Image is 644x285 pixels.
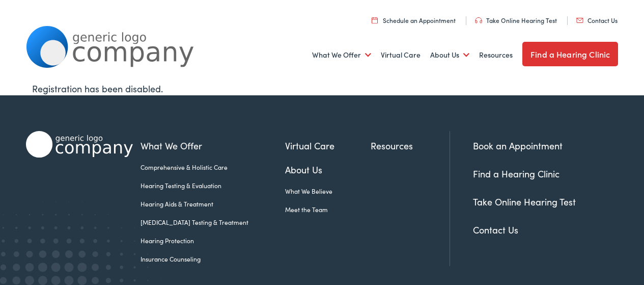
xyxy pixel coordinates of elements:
img: utility icon [475,17,482,23]
a: Virtual Care [285,139,371,152]
a: What We Offer [141,139,285,152]
img: Alpaca Audiology [26,131,133,158]
a: Hearing Testing & Evaluation [141,181,285,190]
a: Resources [479,36,513,74]
a: About Us [430,36,469,74]
a: About Us [285,163,371,176]
a: Schedule an Appointment [372,16,456,24]
a: Contact Us [473,223,518,236]
a: Contact Us [576,16,618,24]
div: Registration has been disabled. [32,82,612,95]
a: [MEDICAL_DATA] Testing & Treatment [141,218,285,227]
a: Comprehensive & Holistic Care [141,163,285,172]
img: utility icon [576,18,583,23]
a: Hearing Aids & Treatment [141,199,285,209]
a: Take Online Hearing Test [475,16,557,24]
a: Book an Appointment [473,139,563,152]
img: utility icon [372,17,378,23]
a: Resources [371,139,450,152]
a: Meet the Team [285,205,371,214]
a: Insurance Counseling [141,254,285,264]
a: Hearing Protection [141,236,285,245]
a: What We Offer [312,36,371,74]
a: Find a Hearing Clinic [473,167,559,180]
a: What We Believe [285,187,371,196]
a: Find a Hearing Clinic [522,42,618,66]
a: Take Online Hearing Test [473,195,576,208]
a: Virtual Care [381,36,421,74]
